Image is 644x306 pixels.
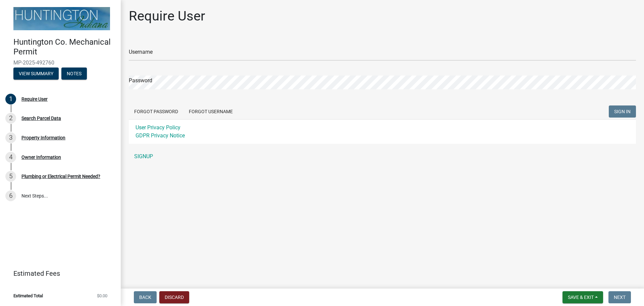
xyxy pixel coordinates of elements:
a: Estimated Fees [5,267,110,280]
span: MP-2025-492760 [13,59,107,66]
button: Save & Exit [562,291,603,303]
div: Property Information [21,135,65,140]
button: Notes [61,68,87,80]
span: Back [139,295,151,300]
button: View Summary [13,68,59,80]
div: 2 [5,113,16,124]
button: Next [608,291,631,303]
span: $0.00 [97,294,107,298]
span: SIGN IN [614,109,631,114]
button: Forgot Password [129,105,183,118]
button: SIGN IN [609,105,636,118]
h4: Huntington Co. Mechanical Permit [13,37,115,57]
wm-modal-confirm: Notes [61,71,87,77]
div: 3 [5,132,16,143]
span: Estimated Total [13,294,43,298]
div: 4 [5,152,16,163]
div: Search Parcel Data [21,116,61,121]
button: Forgot Username [183,105,238,118]
button: Back [134,291,157,303]
div: Owner Information [21,155,61,160]
a: User Privacy Policy [136,124,180,131]
h1: Require User [129,8,205,24]
div: 6 [5,190,16,201]
button: Discard [159,291,189,303]
img: Huntington County, Indiana [13,7,110,30]
wm-modal-confirm: Summary [13,71,59,77]
div: Require User [21,97,48,101]
div: 5 [5,171,16,182]
div: 1 [5,94,16,104]
a: SIGNUP [129,150,636,163]
a: GDPR Privacy Notice [136,132,185,139]
div: Plumbing or Electrical Permit Needed? [21,174,100,179]
span: Next [614,295,626,300]
span: Save & Exit [568,295,594,300]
